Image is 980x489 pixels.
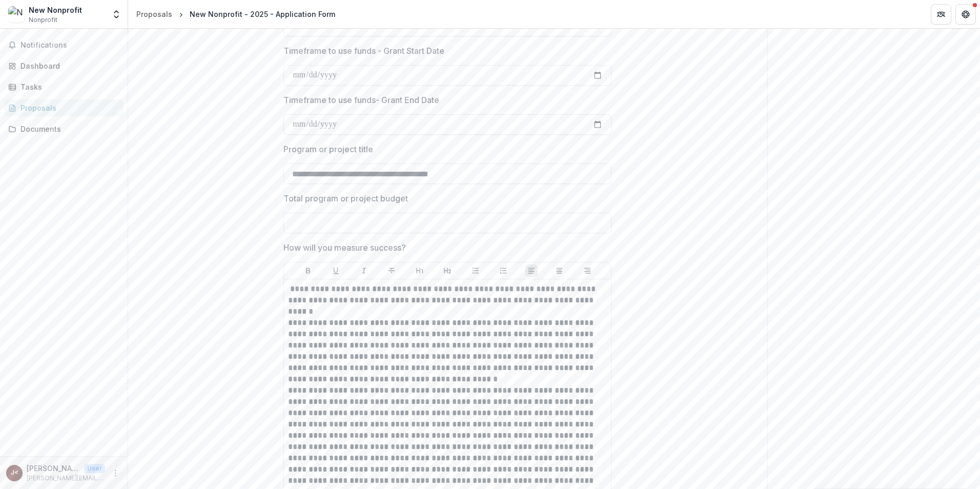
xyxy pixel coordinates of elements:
p: Program or project title [283,143,373,155]
div: Tasks [21,81,115,92]
div: New Nonprofit [29,5,82,15]
nav: breadcrumb [132,7,339,22]
button: Strike [385,264,398,277]
button: Get Help [955,4,976,25]
button: Partners [931,4,951,25]
button: Bullet List [469,264,482,277]
div: Jill Eddy <jeddy@ysswv.com> [11,470,18,476]
span: Notifications [21,41,119,50]
button: Heading 1 [414,264,426,277]
p: [PERSON_NAME] <[PERSON_NAME][EMAIL_ADDRESS][DOMAIN_NAME]> [27,463,80,474]
a: Proposals [4,99,124,116]
button: Align Left [525,264,538,277]
button: Bold [302,264,314,277]
button: Underline [330,264,342,277]
a: Proposals [132,7,176,22]
div: New Nonprofit - 2025 - Application Form [190,9,335,19]
button: Align Center [553,264,565,277]
div: Dashboard [21,60,115,71]
span: Nonprofit [29,15,57,25]
button: Align Right [581,264,594,277]
button: Notifications [4,37,124,53]
img: New Nonprofit [8,6,25,23]
p: Timeframe to use funds - Grant Start Date [283,45,444,57]
p: Timeframe to use funds- Grant End Date [283,94,439,106]
p: How will you measure success? [283,241,406,254]
button: More [109,467,121,479]
a: Tasks [4,78,124,95]
button: Heading 2 [441,264,454,277]
a: Documents [4,120,124,137]
button: Ordered List [497,264,509,277]
button: Open entity switcher [109,4,124,25]
button: Italicize [358,264,370,277]
div: Proposals [136,9,172,19]
p: Total program or project budget [283,192,408,205]
p: [PERSON_NAME][EMAIL_ADDRESS][DOMAIN_NAME] [27,474,105,483]
a: Dashboard [4,57,124,74]
div: Documents [21,124,115,134]
p: User [84,464,105,473]
div: Proposals [21,103,115,113]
